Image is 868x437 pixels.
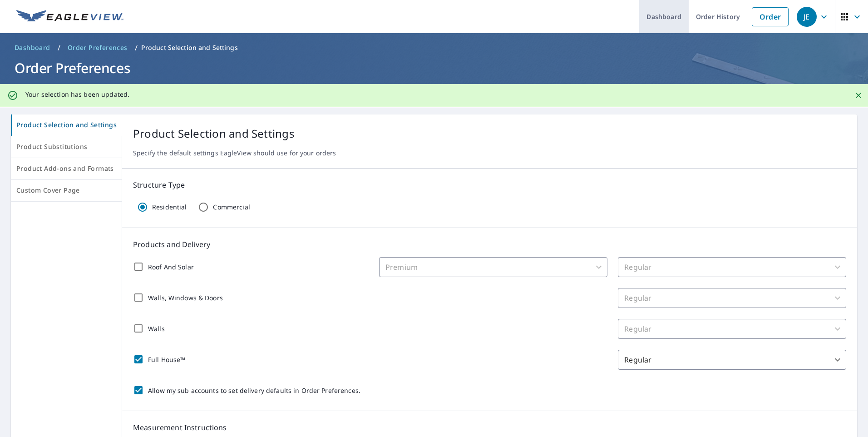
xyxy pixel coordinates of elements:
p: Specify the default settings EagleView should use for your orders [133,149,846,157]
span: Custom Cover Page [16,185,116,196]
p: Commercial [213,203,250,211]
p: Product Selection and Settings [141,43,238,52]
p: Roof And Solar [148,262,194,272]
p: Allow my sub accounts to set delivery defaults in Order Preferences. [148,386,360,395]
h1: Order Preferences [11,59,857,77]
li: / [58,42,60,53]
div: Regular [618,350,846,370]
span: Dashboard [15,43,50,52]
div: tab-list [11,114,122,202]
p: Products and Delivery [133,239,846,250]
button: Close [853,89,864,101]
p: Walls [148,324,165,333]
div: Premium [379,257,607,277]
p: Product Selection and Settings [133,125,846,142]
span: Order Preferences [68,43,128,52]
p: Full House™ [148,355,185,364]
span: Product Substitutions [16,141,116,153]
div: Regular [618,319,846,339]
div: Regular [618,257,846,277]
p: Walls, Windows & Doors [148,293,223,303]
p: Structure Type [133,179,846,190]
p: Measurement Instructions [133,422,846,433]
p: Residential [152,203,187,211]
span: Product Add-ons and Formats [16,163,116,174]
img: EV Logo [16,10,123,24]
span: Product Selection and Settings [16,119,117,131]
a: Order [752,7,789,26]
div: JE [797,7,817,27]
a: Order Preferences [64,40,131,55]
li: / [135,42,138,53]
div: Regular [618,288,846,308]
a: Dashboard [11,40,54,55]
nav: breadcrumb [11,40,857,55]
p: Your selection has been updated. [25,90,129,99]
